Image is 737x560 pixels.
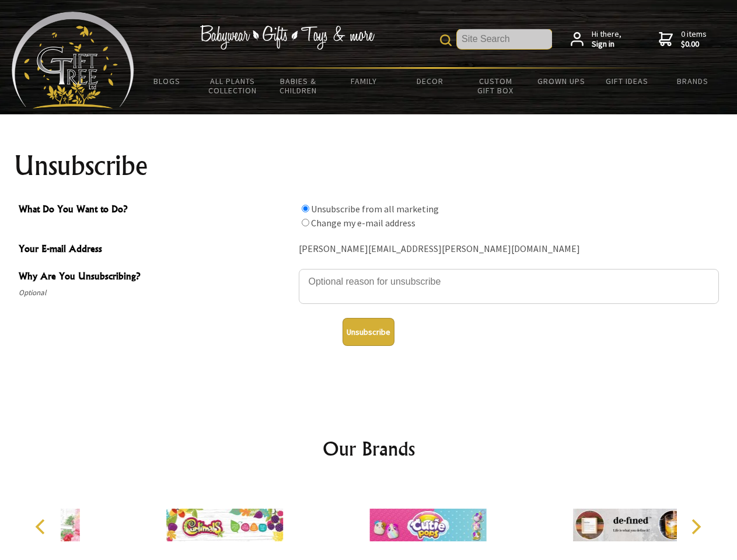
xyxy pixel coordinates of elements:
[29,514,55,540] button: Previous
[302,219,309,226] input: What Do You Want to Do?
[23,435,714,463] h2: Our Brands
[660,69,726,93] a: Brands
[594,69,660,93] a: Gift Ideas
[311,203,439,215] label: Unsubscribe from all marketing
[311,217,415,229] label: Change my e-mail address
[659,29,707,50] a: 0 items$0.00
[528,69,594,93] a: Grown Ups
[592,29,621,50] span: Hi there,
[681,39,707,50] strong: $0.00
[200,25,375,50] img: Babywear - Gifts - Toys & more
[397,69,463,93] a: Decor
[299,240,719,258] div: [PERSON_NAME][EMAIL_ADDRESS][PERSON_NAME][DOMAIN_NAME]
[592,39,621,50] strong: Sign in
[331,69,397,93] a: Family
[681,29,707,50] span: 0 items
[457,29,552,49] input: Site Search
[14,152,724,180] h1: Unsubscribe
[343,318,394,346] button: Unsubscribe
[134,69,200,93] a: BLOGS
[440,34,452,46] img: product search
[12,12,134,108] img: Babyware - Gifts - Toys and more...
[19,286,293,300] span: Optional
[19,202,293,219] span: What Do You Want to Do?
[200,69,266,103] a: All Plants Collection
[302,205,309,212] input: What Do You Want to Do?
[463,69,529,103] a: Custom Gift Box
[571,29,621,50] a: Hi there,Sign in
[299,269,719,304] textarea: Why Are You Unsubscribing?
[19,269,293,286] span: Why Are You Unsubscribing?
[683,514,708,540] button: Next
[266,69,331,103] a: Babies & Children
[19,242,293,258] span: Your E-mail Address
